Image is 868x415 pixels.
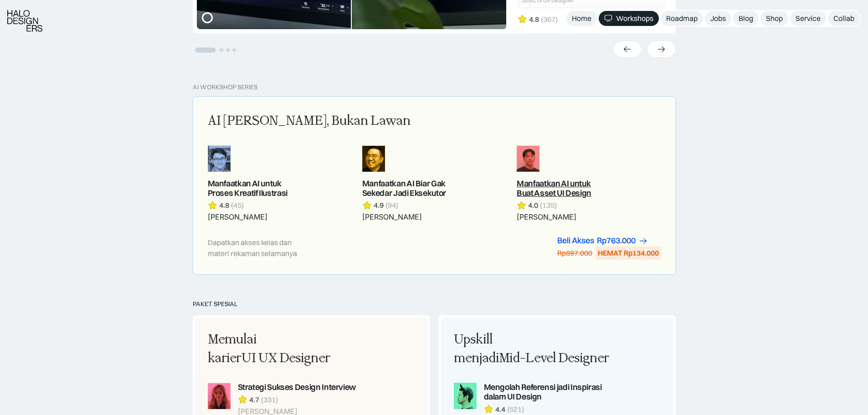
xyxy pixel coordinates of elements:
[208,237,311,259] div: Dapatkan akses kelas dan materi rekaman selamanya
[226,48,230,52] button: Go to slide 3
[598,248,659,258] div: HEMAT Rp134.000
[828,11,860,26] a: Collab
[507,405,524,414] div: (521)
[616,14,653,23] div: Workshops
[661,11,703,26] a: Roadmap
[597,236,636,246] div: Rp763.000
[238,383,356,392] div: Strategi Sukses Design Interview
[796,14,821,23] div: Service
[833,14,854,23] div: Collab
[599,11,659,26] a: Workshops
[495,405,505,414] div: 4.4
[208,330,365,368] div: Memulai karier
[557,236,594,246] div: Beli Akses
[193,83,257,91] div: AI Workshop Series
[760,11,788,26] a: Shop
[220,48,223,52] button: Go to slide 2
[572,14,591,23] div: Home
[566,11,597,26] a: Home
[733,11,759,26] a: Blog
[739,14,753,23] div: Blog
[249,395,259,405] div: 4.7
[541,15,558,24] div: (367)
[193,300,676,308] div: PAKET SPESIAL
[766,14,783,23] div: Shop
[241,350,330,366] span: UI UX Designer
[705,11,731,26] a: Jobs
[499,350,609,366] span: Mid-Level Designer
[529,15,539,24] div: 4.8
[195,48,216,53] button: Go to slide 1
[193,46,237,53] ul: Select a slide to show
[484,383,611,402] div: Mengolah Referensi jadi Inspirasi dalam UI Design
[208,112,411,131] div: AI [PERSON_NAME], Bukan Lawan
[557,248,592,258] div: Rp897.000
[454,330,611,368] div: Upskill menjadi
[232,48,236,52] button: Go to slide 4
[557,236,648,246] a: Beli AksesRp763.000
[261,395,278,405] div: (331)
[666,14,698,23] div: Roadmap
[790,11,826,26] a: Service
[710,14,726,23] div: Jobs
